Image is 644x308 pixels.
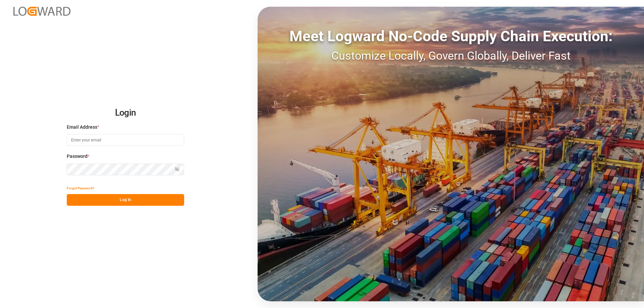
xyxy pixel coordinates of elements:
[258,25,644,47] div: Meet Logward No-Code Supply Chain Execution:
[67,194,184,206] button: Log In
[258,47,644,64] div: Customize Locally, Govern Globally, Deliver Fast
[67,153,88,160] span: Password
[67,124,97,131] span: Email Address
[13,7,70,16] img: Logward_new_orange.png
[67,182,94,194] button: Forgot Password?
[67,134,184,146] input: Enter your email
[67,102,184,124] h2: Login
